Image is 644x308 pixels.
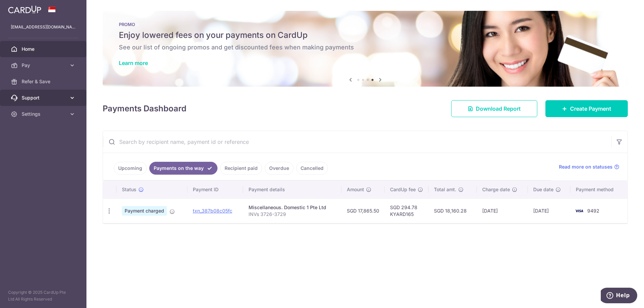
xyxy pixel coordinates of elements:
[477,198,528,223] td: [DATE]
[572,207,586,215] img: Bank Card
[22,62,66,69] span: Pay
[559,163,619,170] a: Read more on statuses
[8,5,41,14] img: CardUp
[528,198,570,223] td: [DATE]
[119,30,612,41] h5: Enjoy lowered fees on your payments on CardUp
[341,198,385,223] td: SGD 17,865.50
[601,288,637,305] iframe: Opens a widget where you can find more information
[385,198,429,223] td: SGD 294.78 KYARD165
[476,105,521,113] span: Download Report
[249,211,336,218] p: INVs 3726-3729
[296,162,328,175] a: Cancelled
[119,60,148,66] a: Learn more
[429,198,477,223] td: SGD 18,160.28
[390,186,416,193] span: CardUp fee
[559,163,613,170] span: Read more on statuses
[570,105,611,113] span: Create Payment
[103,103,186,115] h4: Payments Dashboard
[114,162,147,175] a: Upcoming
[545,100,628,117] a: Create Payment
[119,43,612,51] h6: See our list of ongoing promos and get discounted fees when making payments
[22,46,66,52] span: Home
[220,162,262,175] a: Recipient paid
[22,78,66,85] span: Refer & Save
[22,111,66,117] span: Settings
[243,181,341,198] th: Payment details
[249,204,336,211] div: Miscellaneous. Domestic 1 Pte Ltd
[347,186,364,193] span: Amount
[187,181,243,198] th: Payment ID
[434,186,456,193] span: Total amt.
[587,208,599,214] span: 9492
[122,206,167,216] span: Payment charged
[265,162,293,175] a: Overdue
[533,186,553,193] span: Due date
[122,186,136,193] span: Status
[570,181,627,198] th: Payment method
[103,131,611,153] input: Search by recipient name, payment id or reference
[149,162,217,175] a: Payments on the way
[103,11,628,87] img: Latest Promos banner
[119,22,612,27] p: PROMO
[482,186,510,193] span: Charge date
[11,24,76,30] p: [EMAIL_ADDRESS][DOMAIN_NAME]
[451,100,537,117] a: Download Report
[193,208,232,214] a: txn_387b08c05fc
[22,94,66,101] span: Support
